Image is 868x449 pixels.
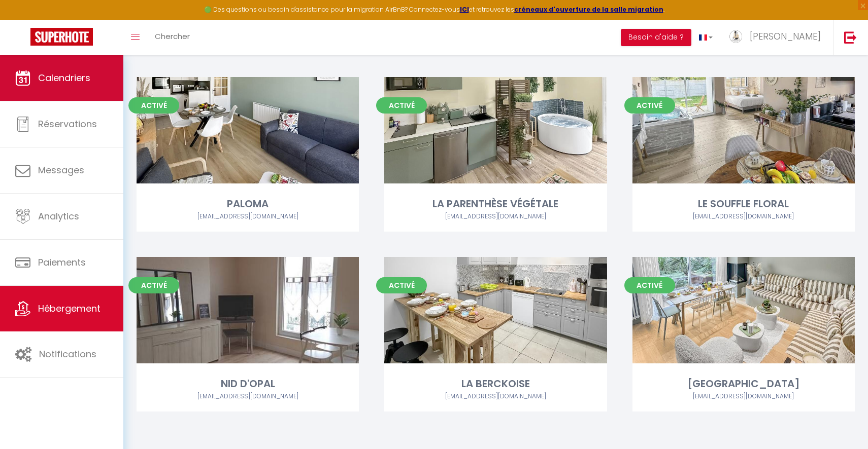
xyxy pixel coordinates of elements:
span: Analytics [38,210,79,222]
span: Activé [376,277,427,293]
a: ICI [460,5,469,14]
span: Activé [376,97,427,114]
span: Activé [624,97,675,114]
div: LE SOUFFLE FLORAL [632,196,855,212]
iframe: Chat [825,403,860,441]
span: Activé [128,277,179,293]
button: Besoin d'aide ? [621,29,691,46]
img: logout [844,31,857,44]
div: Airbnb [384,212,607,221]
img: Super Booking [30,28,93,46]
div: LA BERCKOISE [384,376,607,392]
div: Airbnb [137,392,359,401]
span: Réservations [38,118,97,130]
span: Calendriers [38,71,90,84]
div: Airbnb [384,392,607,401]
span: Notifications [39,348,96,360]
div: NID D'OPAL [137,376,359,392]
span: [PERSON_NAME] [750,30,821,43]
div: PALOMA [137,196,359,212]
span: Activé [128,97,179,114]
div: Airbnb [632,392,855,401]
button: Ouvrir le widget de chat LiveChat [8,4,39,34]
span: Hébergement [38,302,101,315]
a: créneaux d'ouverture de la salle migration [514,5,663,14]
div: LA PARENTHÈSE VÉGÉTALE [384,196,607,212]
div: Airbnb [137,212,359,221]
span: Messages [38,164,84,176]
div: Airbnb [632,212,855,221]
span: Chercher [155,31,190,42]
a: Chercher [147,20,197,55]
div: [GEOGRAPHIC_DATA] [632,376,855,392]
span: Activé [624,277,675,293]
a: ... [PERSON_NAME] [720,20,833,55]
span: Paiements [38,256,86,269]
img: ... [728,29,743,44]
